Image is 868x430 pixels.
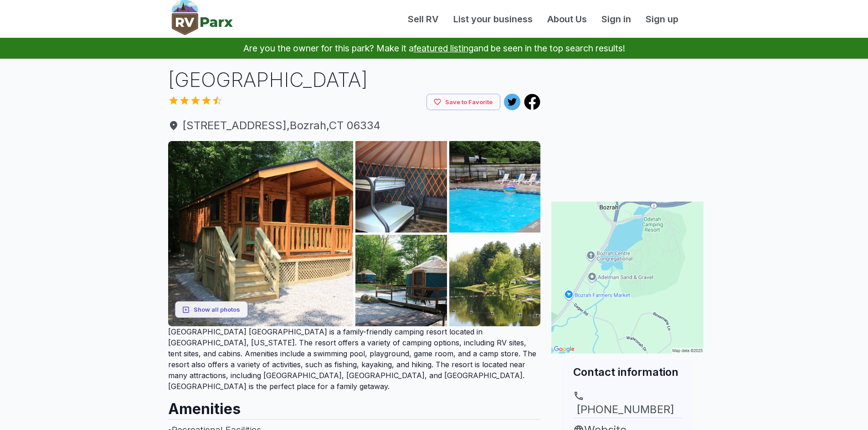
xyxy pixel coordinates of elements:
[168,66,541,94] h1: [GEOGRAPHIC_DATA]
[175,301,248,318] button: Show all photos
[401,12,446,26] a: Sell RV
[449,141,541,233] img: AAcXr8qwsuybtiKHT51cGKQpe8xFUVUBsqrvoYow5vkZ6gFt6DLEBiWdrHgckjHetItGK-_OI4fDrXbnWIsclxneTE9hB53tr...
[168,392,541,419] h2: Amenities
[638,12,686,26] a: Sign up
[551,202,704,354] img: Map for Odetah Camping Resort
[446,12,540,26] a: List your business
[168,141,354,326] img: AAcXr8rJc5dTKr1wJaQ-VYcOB5ZTBDx5d6p2okasuC20jaP1RbVC2RMHte7T3x_F5dt6k7FAIV_dSe9EkFcPsqJvpBlIoX0SN...
[168,117,541,134] a: [STREET_ADDRESS],Bozrah,CT 06334
[414,43,473,54] a: featured listing
[426,94,500,111] button: Save to Favorite
[449,235,541,326] img: AAcXr8onu-9AkB65Rt7lMFfGZlb-ipLfdKbMmVmpqQvLVQOCm6mN26GZcndfW-HKs7ch27yndt1S03XFH5iUeCGRxZMv28ldz...
[573,390,682,418] a: [PHONE_NUMBER]
[168,326,541,392] p: [GEOGRAPHIC_DATA] [GEOGRAPHIC_DATA] is a family-friendly camping resort located in [GEOGRAPHIC_DA...
[168,117,541,134] span: [STREET_ADDRESS] , Bozrah , CT 06334
[11,38,857,59] p: Are you the owner for this park? Make it a and be seen in the top search results!
[355,141,447,233] img: AAcXr8rDWT8osakc984ReSqEu3-gElumQJuD2M2WYtwpJeplDPZJplF8lnN9fy8Zyrpk7_X8JWhjp7S7Dqz_d3uS76wsZdIVQ...
[355,235,447,326] img: AAcXr8rVWHdsP9nnxA9M29ozNmEg0xA9S4QhBiyP6bjv-xbGMJti4MeWV1CFXfuSElagGiMY5IZH_SuPJw9B6J9zeZBKA06bV...
[594,12,638,26] a: Sign in
[551,66,704,180] iframe: Advertisement
[573,364,682,379] h2: Contact information
[540,12,594,26] a: About Us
